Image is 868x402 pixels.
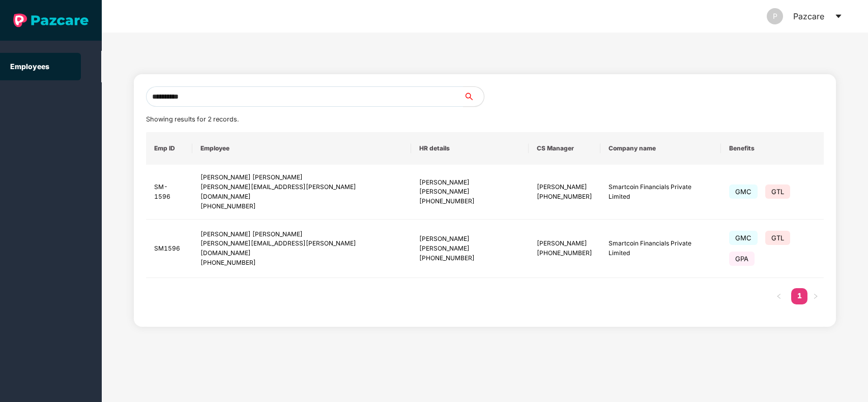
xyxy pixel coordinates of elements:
div: [PHONE_NUMBER] [537,192,592,202]
th: Emp ID [146,132,192,165]
th: HR details [411,132,529,165]
div: [PHONE_NUMBER] [200,258,403,268]
span: GTL [765,231,790,245]
button: search [463,86,484,107]
span: search [463,92,484,101]
div: [PERSON_NAME] [PERSON_NAME] [200,173,403,182]
span: GMC [729,231,758,245]
li: Next Page [807,288,824,304]
td: SM-1596 [146,165,192,220]
li: 1 [791,288,807,304]
span: GPA [729,252,755,266]
div: [PHONE_NUMBER] [419,254,520,263]
li: Previous Page [771,288,787,304]
div: [PERSON_NAME] [537,239,592,249]
span: Showing results for 2 records. [146,115,239,123]
a: 1 [791,288,807,303]
div: [PHONE_NUMBER] [419,197,520,206]
td: Smartcoin Financials Private Limited [600,165,721,220]
div: [PHONE_NUMBER] [537,249,592,258]
div: [PHONE_NUMBER] [200,202,403,211]
span: left [776,293,782,299]
th: Benefits [721,132,837,165]
span: GTL [765,184,790,199]
span: caret-down [834,12,843,20]
div: [PERSON_NAME] [PERSON_NAME] [419,234,520,254]
span: P [773,8,777,24]
button: right [807,288,824,304]
div: [PERSON_NAME] [PERSON_NAME] [419,178,520,197]
div: [PERSON_NAME] [537,182,592,192]
th: CS Manager [529,132,600,165]
div: [PERSON_NAME] [PERSON_NAME] [200,230,403,239]
th: Company name [600,132,721,165]
a: Employees [10,62,49,71]
button: left [771,288,787,304]
div: [PERSON_NAME][EMAIL_ADDRESS][PERSON_NAME][DOMAIN_NAME] [200,182,403,202]
span: right [813,293,819,299]
div: [PERSON_NAME][EMAIL_ADDRESS][PERSON_NAME][DOMAIN_NAME] [200,239,403,258]
th: Employee [192,132,412,165]
span: GMC [729,184,758,199]
td: Smartcoin Financials Private Limited [600,220,721,278]
td: SM1596 [146,220,192,278]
